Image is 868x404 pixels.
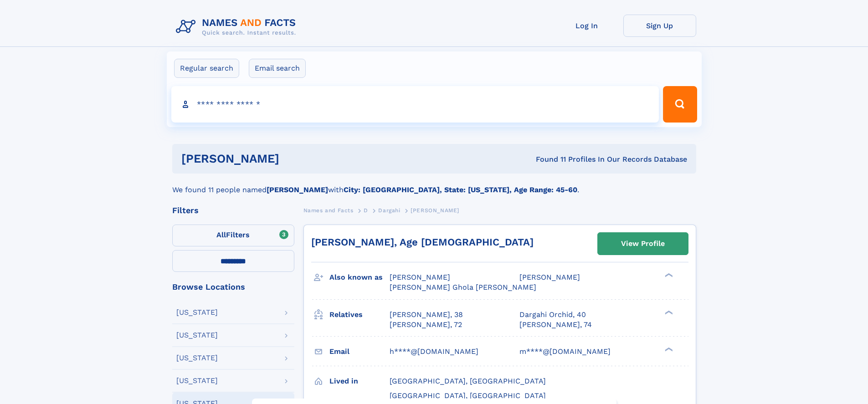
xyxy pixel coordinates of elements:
[623,15,696,37] a: Sign Up
[364,205,368,216] a: D
[390,391,546,400] span: [GEOGRAPHIC_DATA], [GEOGRAPHIC_DATA]
[390,310,463,320] a: [PERSON_NAME], 38
[172,225,294,246] label: Filters
[329,373,390,389] h3: Lived in
[663,309,673,315] div: ❯
[519,310,586,320] a: Dargahi Orchid, 40
[249,59,306,78] label: Email search
[390,320,462,330] a: [PERSON_NAME], 72
[176,332,218,339] div: [US_STATE]
[598,233,688,255] a: View Profile
[663,272,673,278] div: ❯
[390,273,450,281] span: [PERSON_NAME]
[378,207,400,214] span: Dargahi
[172,206,294,215] div: Filters
[176,309,218,316] div: [US_STATE]
[621,233,665,254] div: View Profile
[181,153,408,164] h1: [PERSON_NAME]
[176,377,218,384] div: [US_STATE]
[303,205,354,216] a: Names and Facts
[172,174,696,195] div: We found 11 people named with .
[344,185,577,194] b: City: [GEOGRAPHIC_DATA], State: [US_STATE], Age Range: 45-60
[171,86,659,123] input: search input
[411,207,459,214] span: [PERSON_NAME]
[364,207,368,214] span: D
[267,185,328,194] b: [PERSON_NAME]
[329,270,390,285] h3: Also known as
[172,283,294,291] div: Browse Locations
[216,230,226,239] span: All
[519,320,592,330] a: [PERSON_NAME], 74
[174,59,239,78] label: Regular search
[329,307,390,322] h3: Relatives
[663,86,697,123] button: Search Button
[378,205,400,216] a: Dargahi
[176,354,218,362] div: [US_STATE]
[390,283,536,291] span: [PERSON_NAME] Ghola [PERSON_NAME]
[407,154,687,164] div: Found 11 Profiles In Our Records Database
[311,236,534,248] a: [PERSON_NAME], Age [DEMOGRAPHIC_DATA]
[329,344,390,359] h3: Email
[390,377,546,385] span: [GEOGRAPHIC_DATA], [GEOGRAPHIC_DATA]
[519,273,580,281] span: [PERSON_NAME]
[663,346,673,352] div: ❯
[550,15,623,37] a: Log In
[172,15,303,39] img: Logo Names and Facts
